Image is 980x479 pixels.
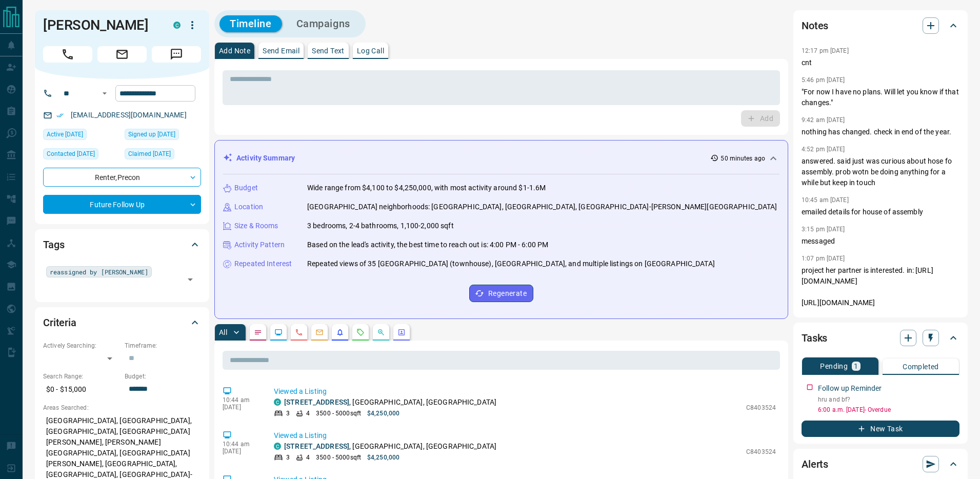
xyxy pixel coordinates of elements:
p: 50 minutes ago [721,154,765,163]
p: 3 [286,453,290,462]
a: [STREET_ADDRESS] [284,442,349,450]
p: $4,250,000 [367,409,399,418]
div: Activity Summary50 minutes ago [223,149,779,168]
p: Budget [234,183,258,193]
p: Budget: [125,372,201,381]
div: condos.ca [173,22,181,29]
p: Completed [903,363,939,370]
p: [DATE] [223,448,258,455]
p: Viewed a Listing [274,430,776,441]
span: Call [43,46,92,63]
p: 9:42 am [DATE] [802,116,845,124]
p: Follow up Reminder [818,383,882,394]
p: Pending [820,363,848,370]
p: 1:07 pm [DATE] [802,255,845,262]
h2: Tasks [802,330,827,346]
p: $0 - $15,000 [43,381,119,398]
p: "For now I have no plans. Will let you know if that changes." [802,87,959,108]
p: Repeated views of 35 [GEOGRAPHIC_DATA] (townhouse), [GEOGRAPHIC_DATA], and multiple listings on [... [307,258,715,269]
div: Thu Apr 18 2024 [125,148,201,163]
div: Tags [43,232,201,257]
button: New Task [802,421,959,437]
p: Timeframe: [125,341,201,350]
p: 3500 - 5000 sqft [316,453,361,462]
p: Log Call [357,47,384,54]
p: emailed details for house of assembly [802,207,959,217]
div: Sun Oct 12 2025 [43,129,119,143]
p: Areas Searched: [43,403,201,412]
p: 10:44 am [223,441,258,448]
p: Search Range: [43,372,119,381]
div: Alerts [802,452,959,476]
svg: Emails [315,328,324,336]
p: [GEOGRAPHIC_DATA] neighborhoods: [GEOGRAPHIC_DATA], [GEOGRAPHIC_DATA], [GEOGRAPHIC_DATA]-[PERSON_... [307,202,777,212]
div: Fri May 03 2024 [43,148,119,163]
p: Send Email [263,47,299,54]
p: , [GEOGRAPHIC_DATA], [GEOGRAPHIC_DATA] [284,397,496,408]
svg: Agent Actions [397,328,406,336]
button: Timeline [219,15,282,32]
p: answered. said just was curious about hose fo assembly. prob wotn be doing anything for a while b... [802,156,959,188]
p: All [219,329,227,336]
p: 10:44 am [223,396,258,404]
p: Repeated Interest [234,258,292,269]
div: Future Follow Up [43,195,201,214]
div: condos.ca [274,443,281,450]
p: [DATE] [223,404,258,411]
div: Mon Jun 22 2015 [125,129,201,143]
p: 3500 - 5000 sqft [316,409,361,418]
p: 1 [854,363,858,370]
span: reassigned by [PERSON_NAME] [50,267,148,277]
p: 12:17 pm [DATE] [802,47,849,54]
h1: [PERSON_NAME] [43,17,158,33]
a: [STREET_ADDRESS] [284,398,349,406]
p: Wide range from $4,100 to $4,250,000, with most activity around $1-1.6M [307,183,546,193]
p: , [GEOGRAPHIC_DATA], [GEOGRAPHIC_DATA] [284,441,496,452]
p: Size & Rooms [234,221,278,231]
p: 4:52 pm [DATE] [802,146,845,153]
p: Actively Searching: [43,341,119,350]
span: Active [DATE] [47,129,83,139]
button: Regenerate [469,285,533,302]
svg: Lead Browsing Activity [274,328,283,336]
p: hru and bf? [818,395,959,404]
svg: Email Verified [56,112,64,119]
a: [EMAIL_ADDRESS][DOMAIN_NAME] [71,111,187,119]
span: Message [152,46,201,63]
div: condos.ca [274,398,281,406]
p: 5:46 pm [DATE] [802,76,845,84]
div: Notes [802,13,959,38]
span: Email [97,46,147,63]
p: 6:00 a.m. [DATE] - Overdue [818,405,959,414]
p: C8403524 [746,403,776,412]
p: nothing has changed. check in end of the year. [802,127,959,137]
h2: Criteria [43,314,76,331]
svg: Opportunities [377,328,385,336]
p: 3:15 pm [DATE] [802,226,845,233]
p: 4 [306,409,310,418]
p: project her partner is interested. in: [URL][DOMAIN_NAME] [URL][DOMAIN_NAME] [802,265,959,308]
h2: Notes [802,17,828,34]
p: messaged [802,236,959,247]
p: 4 [306,453,310,462]
h2: Alerts [802,456,828,472]
button: Campaigns [286,15,361,32]
p: Viewed a Listing [274,386,776,397]
svg: Requests [356,328,365,336]
p: Activity Summary [236,153,295,164]
svg: Calls [295,328,303,336]
p: Send Text [312,47,345,54]
p: 3 bedrooms, 2-4 bathrooms, 1,100-2,000 sqft [307,221,454,231]
svg: Listing Alerts [336,328,344,336]
p: cnt [802,57,959,68]
p: C8403524 [746,447,776,456]
p: Location [234,202,263,212]
span: Contacted [DATE] [47,149,95,159]
div: Tasks [802,326,959,350]
p: $4,250,000 [367,453,399,462]
div: Renter , Precon [43,168,201,187]
p: Based on the lead's activity, the best time to reach out is: 4:00 PM - 6:00 PM [307,239,548,250]
p: 3 [286,409,290,418]
button: Open [98,87,111,99]
div: Criteria [43,310,201,335]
